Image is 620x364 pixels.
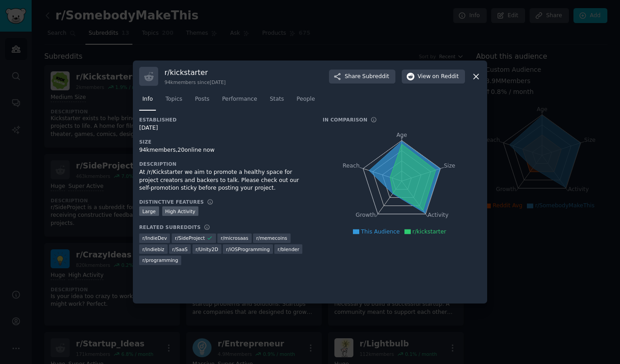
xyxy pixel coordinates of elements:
[139,92,156,111] a: Info
[139,199,204,205] h3: Distinctive Features
[195,95,209,103] span: Posts
[413,229,446,235] span: r/kickstarter
[175,235,205,241] span: r/ SideProject
[293,92,318,111] a: People
[139,124,310,132] div: [DATE]
[432,73,459,81] span: on Reddit
[192,92,212,111] a: Posts
[165,95,182,103] span: Topics
[343,163,360,169] tspan: Reach
[444,163,455,169] tspan: Size
[139,161,310,167] h3: Description
[162,206,199,216] div: High Activity
[418,73,459,81] span: View
[139,146,310,154] div: 94k members, 20 online now
[402,70,465,84] button: Viewon Reddit
[172,246,188,252] span: r/ SaaS
[142,246,164,252] span: r/ indiebiz
[142,257,178,263] span: r/ programming
[428,212,449,219] tspan: Activity
[196,246,218,252] span: r/ Unity2D
[139,139,310,145] h3: Size
[164,68,225,77] h3: r/ kickstarter
[139,117,310,123] h3: Established
[356,212,376,219] tspan: Growth
[256,235,287,241] span: r/ memecoins
[267,92,287,111] a: Stats
[226,246,269,252] span: r/ iOSProgramming
[139,168,310,192] div: At /r/Kickstarter we aim to promote a healthy space for project creators and backers to talk. Ple...
[219,92,260,111] a: Performance
[270,95,284,103] span: Stats
[396,132,407,138] tspan: Age
[277,246,299,252] span: r/ blender
[139,224,201,230] h3: Related Subreddits
[162,92,185,111] a: Topics
[362,73,389,81] span: Subreddit
[323,117,367,123] h3: In Comparison
[296,95,315,103] span: People
[345,73,389,81] span: Share
[164,79,225,85] div: 94k members since [DATE]
[142,235,167,241] span: r/ IndieDev
[361,229,400,235] span: This Audience
[329,70,395,84] button: ShareSubreddit
[222,95,257,103] span: Performance
[142,95,153,103] span: Info
[221,235,248,241] span: r/ microsaas
[139,206,159,216] div: Large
